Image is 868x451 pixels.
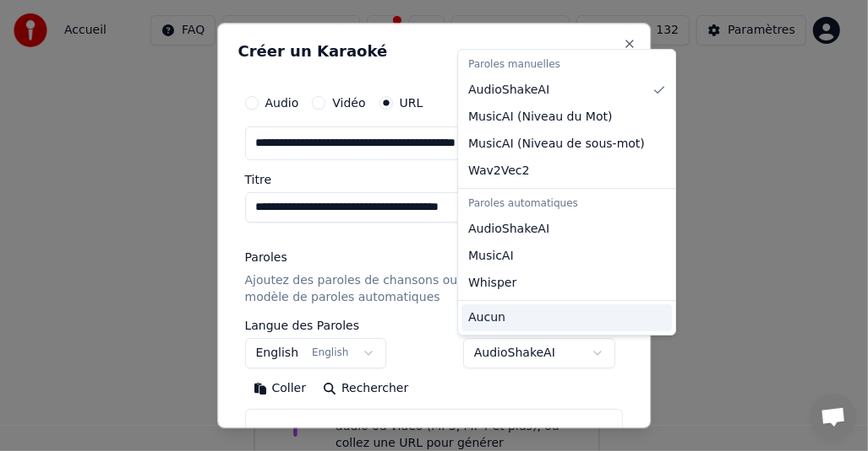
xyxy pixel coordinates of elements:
span: MusicAI ( Niveau du Mot ) [468,109,612,126]
div: Paroles automatiques [461,192,672,216]
span: MusicAI ( Niveau de sous-mot ) [468,136,645,153]
span: Wav2Vec2 [468,163,529,180]
span: MusicAI [468,248,514,265]
div: Paroles manuelles [461,53,672,77]
span: Whisper [468,275,516,292]
span: AudioShakeAI [468,82,549,99]
span: AudioShakeAI [468,221,549,238]
span: Aucun [468,309,505,326]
